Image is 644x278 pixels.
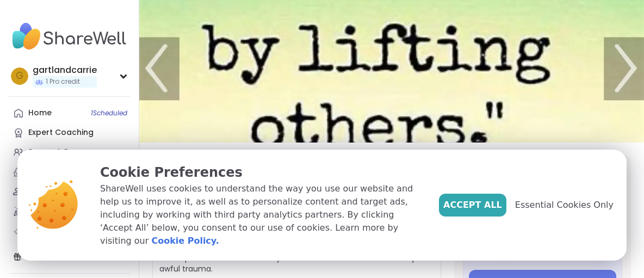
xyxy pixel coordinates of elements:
[28,127,94,138] div: Expert Coaching
[16,69,23,83] span: g
[100,163,422,182] p: Cookie Preferences
[9,123,130,143] a: Expert Coaching
[100,182,422,248] p: ShareWell uses cookies to understand the way you use our website and help us to improve it, as we...
[9,17,130,55] img: ShareWell Nav Logo
[91,109,127,118] span: 1 Scheduled
[33,64,97,76] div: gartlandcarrie
[46,77,80,87] span: 1 Pro credit
[515,199,614,212] span: Essential Cookies Only
[151,234,219,248] a: Cookie Policy.
[443,199,502,212] span: Accept All
[9,103,130,123] a: Home1Scheduled
[439,194,506,217] button: Accept All
[28,147,92,158] div: Support Groups
[28,108,52,119] div: Home
[9,143,130,162] a: Support Groups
